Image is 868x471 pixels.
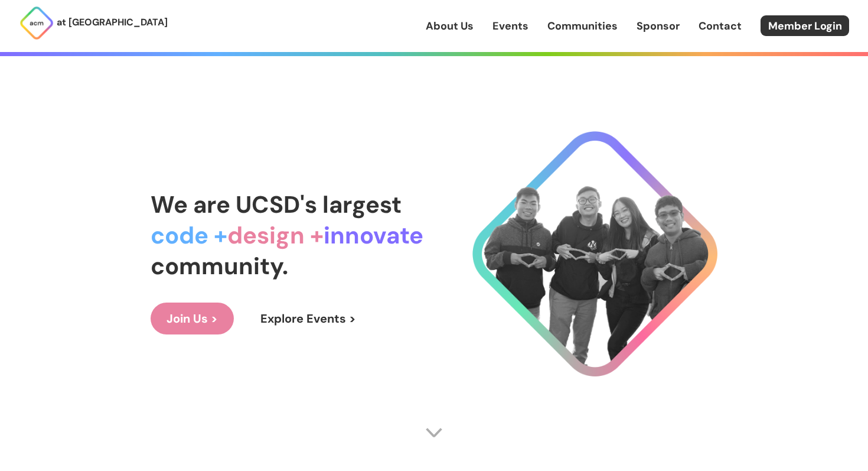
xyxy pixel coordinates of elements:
span: innovate [324,220,423,251]
img: Cool Logo [472,131,717,376]
img: ACM Logo [19,5,54,41]
a: Sponsor [637,18,680,34]
a: About Us [426,18,474,34]
span: design + [227,220,324,251]
a: Events [492,18,528,34]
a: Explore Events > [244,303,372,334]
a: at [GEOGRAPHIC_DATA] [19,5,168,41]
p: at [GEOGRAPHIC_DATA] [57,15,168,30]
span: We are UCSD's largest [151,189,402,220]
a: Join Us > [151,303,234,334]
a: Member Login [761,15,849,36]
img: Scroll Arrow [425,424,443,441]
span: code + [151,220,227,251]
a: Communities [547,18,618,34]
span: community. [151,251,288,281]
a: Contact [699,18,742,34]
